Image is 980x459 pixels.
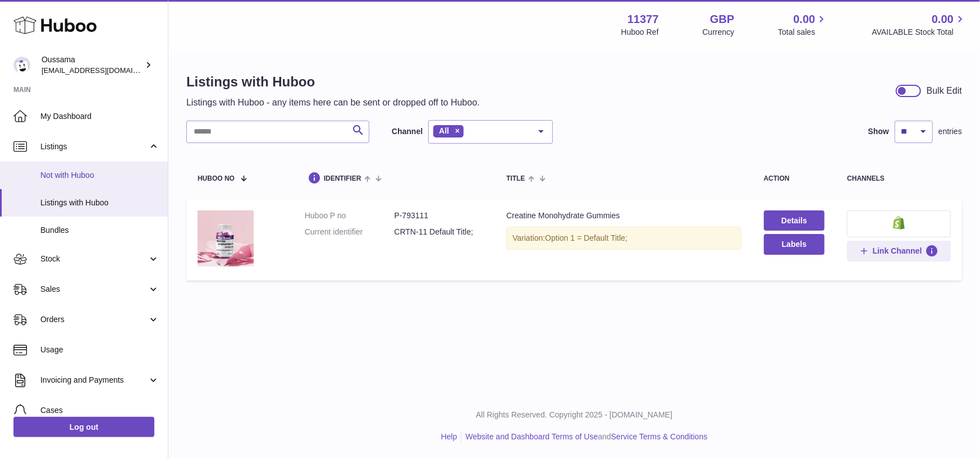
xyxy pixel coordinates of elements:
[40,111,159,122] span: My Dashboard
[506,210,741,221] div: Creatine Monohydrate Gummies
[40,345,159,355] span: Usage
[40,254,148,264] span: Stock
[305,227,395,237] dt: Current identifier
[198,175,235,182] span: Huboo no
[621,27,659,38] div: Huboo Ref
[40,225,159,236] span: Bundles
[764,210,825,231] a: Details
[40,314,148,325] span: Orders
[439,126,449,135] span: All
[778,12,828,38] a: 0.00 Total sales
[794,12,816,27] span: 0.00
[40,284,148,295] span: Sales
[506,175,525,182] span: title
[42,66,165,75] span: [EMAIL_ADDRESS][DOMAIN_NAME]
[847,241,951,261] button: Link Channel
[703,27,735,38] div: Currency
[873,246,922,256] span: Link Channel
[872,27,967,38] span: AVAILABLE Stock Total
[13,57,30,74] img: internalAdmin-11377@internal.huboo.com
[186,73,480,91] h1: Listings with Huboo
[611,432,708,441] a: Service Terms & Conditions
[392,126,423,137] label: Channel
[40,405,159,416] span: Cases
[465,432,598,441] a: Website and Dashboard Terms of Use
[710,12,734,27] strong: GBP
[395,210,484,221] dd: P-793111
[324,175,361,182] span: identifier
[198,210,254,267] img: Creatine Monohydrate Gummies
[305,210,395,221] dt: Huboo P no
[42,54,143,76] div: Oussama
[13,417,154,437] a: Log out
[545,233,628,242] span: Option 1 = Default Title;
[40,375,148,385] span: Invoicing and Payments
[40,141,148,152] span: Listings
[764,175,825,182] div: action
[186,97,480,109] p: Listings with Huboo - any items here can be sent or dropped off to Huboo.
[872,12,967,38] a: 0.00 AVAILABLE Stock Total
[927,85,962,97] div: Bulk Edit
[441,432,457,441] a: Help
[461,432,707,442] li: and
[893,216,905,229] img: shopify-small.png
[847,175,951,182] div: channels
[395,227,484,237] dd: CRTN-11 Default Title;
[40,198,159,208] span: Listings with Huboo
[932,12,954,27] span: 0.00
[764,234,825,254] button: Labels
[778,27,828,38] span: Total sales
[177,410,971,420] p: All Rights Reserved. Copyright 2025 - [DOMAIN_NAME]
[506,227,741,250] div: Variation:
[868,126,889,137] label: Show
[938,126,962,137] span: entries
[628,12,659,27] strong: 11377
[40,170,159,181] span: Not with Huboo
